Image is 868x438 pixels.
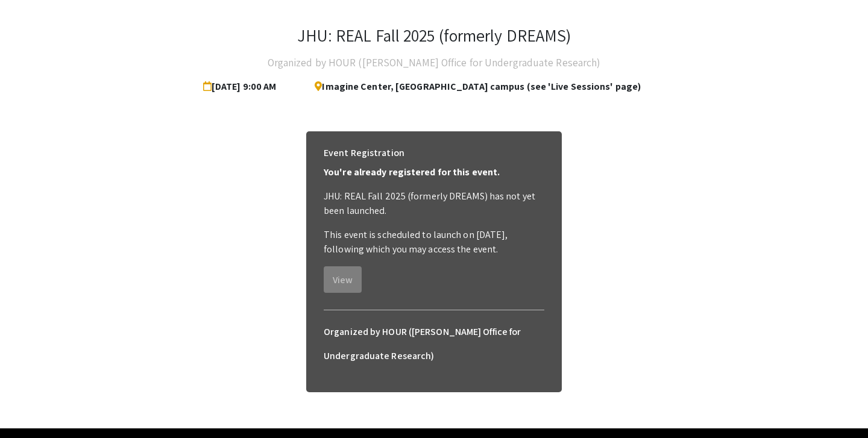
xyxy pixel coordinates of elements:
h3: JHU: REAL Fall 2025 (formerly DREAMS) [297,25,571,46]
iframe: Chat [9,384,51,429]
h4: Organized by HOUR ([PERSON_NAME] Office for Undergraduate Research) [268,51,601,75]
p: This event is scheduled to launch on [DATE], following which you may access the event. [324,228,544,257]
h6: Organized by HOUR ([PERSON_NAME] Office for Undergraduate Research) [324,320,544,368]
span: Imagine Center, [GEOGRAPHIC_DATA] campus (see 'Live Sessions' page) [305,75,641,99]
p: You're already registered for this event. [324,165,544,180]
button: View [324,266,362,293]
p: JHU: REAL Fall 2025 (formerly DREAMS) has not yet been launched. [324,189,544,218]
span: [DATE] 9:00 AM [203,75,281,99]
h6: Event Registration [324,141,404,165]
